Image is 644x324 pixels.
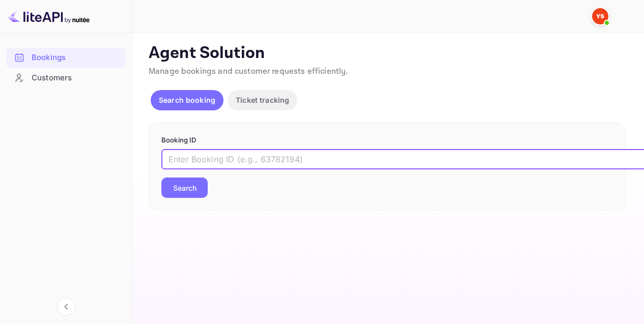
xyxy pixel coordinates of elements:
div: Bookings [6,48,126,68]
img: Yandex Support [592,8,608,24]
a: Customers [6,68,126,87]
p: Ticket tracking [236,95,289,105]
button: Collapse navigation [57,298,75,316]
a: Bookings [6,48,126,67]
div: Customers [6,68,126,88]
img: LiteAPI logo [8,8,90,24]
div: Bookings [32,52,121,64]
span: Manage bookings and customer requests efficiently. [149,66,348,77]
p: Booking ID [161,135,613,145]
p: Search booking [159,95,215,105]
div: Customers [32,72,121,84]
button: Search [161,178,208,198]
p: Agent Solution [149,43,626,64]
